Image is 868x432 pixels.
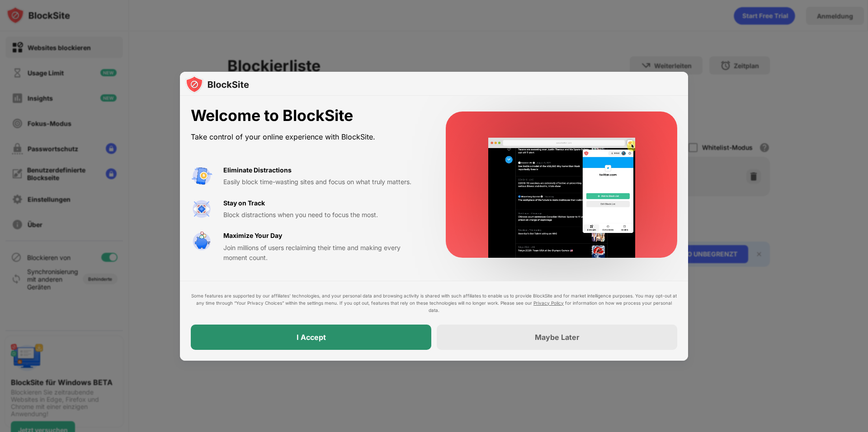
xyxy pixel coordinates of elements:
[223,177,424,187] div: Easily block time-wasting sites and focus on what truly matters.
[223,231,282,241] div: Maximize Your Day
[191,231,212,252] img: value-safe-time.svg
[191,130,424,144] div: Take control of your online experience with BlockSite.
[191,107,424,125] div: Welcome to BlockSite
[191,198,212,220] img: value-focus.svg
[297,333,326,342] div: I Accept
[223,165,292,175] div: Eliminate Distractions
[191,292,677,314] div: Some features are supported by our affiliates’ technologies, and your personal data and browsing ...
[682,9,859,141] iframe: Dialogfeld „Über Google anmelden“
[223,210,424,220] div: Block distractions when you need to focus the most.
[223,243,424,263] div: Join millions of users reclaiming their time and making every moment count.
[185,75,249,93] img: logo-blocksite.svg
[223,198,265,208] div: Stay on Track
[191,165,212,187] img: value-avoid-distractions.svg
[535,333,580,342] div: Maybe Later
[533,300,564,306] a: Privacy Policy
